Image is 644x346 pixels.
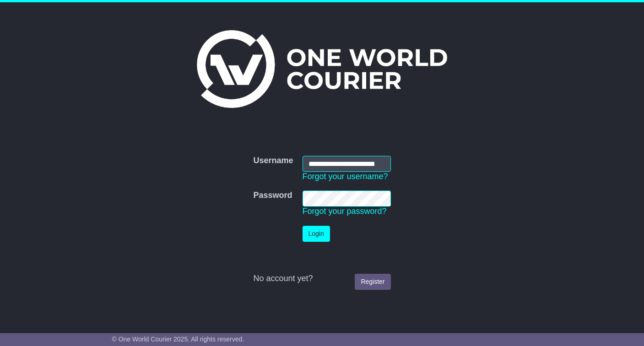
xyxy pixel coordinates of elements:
[112,335,244,343] span: © One World Courier 2025. All rights reserved.
[253,191,292,201] label: Password
[253,156,293,166] label: Username
[197,30,447,108] img: One World
[253,274,390,284] div: No account yet?
[303,207,387,216] a: Forgot your password?
[303,226,330,242] button: Login
[303,172,388,181] a: Forgot your username?
[355,274,390,290] a: Register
